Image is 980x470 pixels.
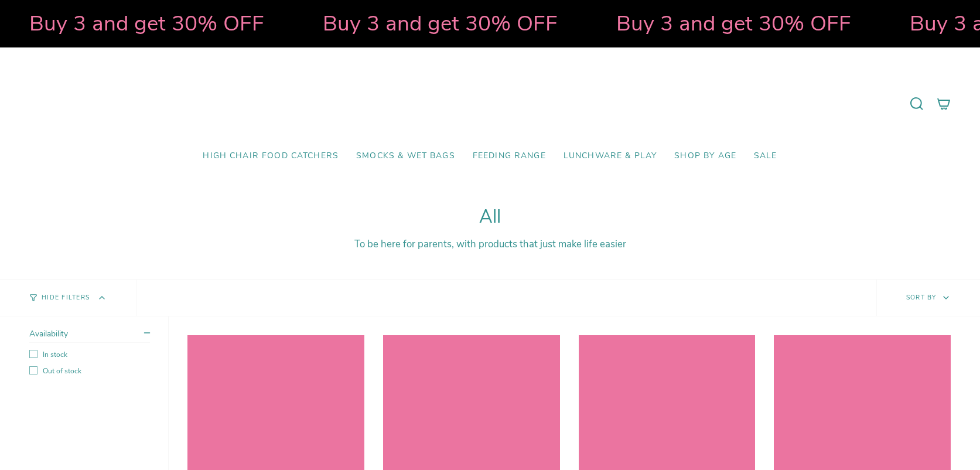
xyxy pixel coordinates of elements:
[203,151,339,161] span: High Chair Food Catchers
[29,206,951,228] h1: All
[906,293,937,302] span: Sort by
[389,65,591,142] a: Mumma’s Little Helpers
[354,237,626,251] span: To be here for parents, with products that just make life easier
[613,9,848,38] strong: Buy 3 and get 30% OFF
[29,328,68,339] span: Availability
[464,142,555,170] a: Feeding Range
[745,142,786,170] a: SALE
[319,9,554,38] strong: Buy 3 and get 30% OFF
[754,151,777,161] span: SALE
[555,142,665,170] a: Lunchware & Play
[674,151,736,161] span: Shop by Age
[564,151,657,161] span: Lunchware & Play
[356,151,455,161] span: Smocks & Wet Bags
[194,142,347,170] a: High Chair Food Catchers
[29,328,150,343] summary: Availability
[26,9,261,38] strong: Buy 3 and get 30% OFF
[665,142,745,170] a: Shop by Age
[876,280,980,316] button: Sort by
[473,151,546,161] span: Feeding Range
[42,295,90,301] span: Hide Filters
[29,350,150,359] label: In stock
[29,366,150,376] label: Out of stock
[347,142,464,170] a: Smocks & Wet Bags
